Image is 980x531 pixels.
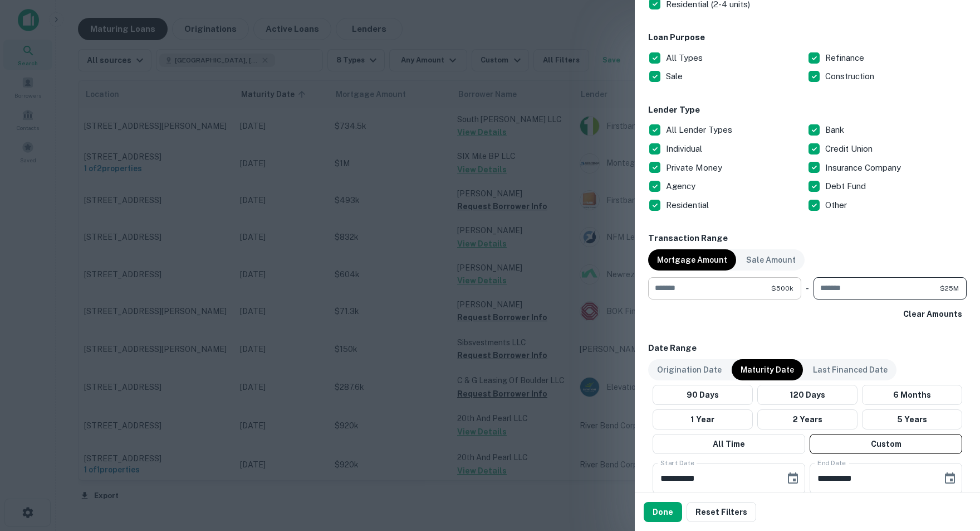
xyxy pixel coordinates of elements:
button: Custom [810,434,962,454]
button: 2 Years [757,409,857,429]
button: 90 Days [653,385,753,405]
p: Refinance [825,51,866,65]
button: Choose date, selected date is Oct 1, 2025 [782,467,804,490]
p: Bank [825,123,846,137]
label: End Date [817,458,846,467]
h6: Loan Purpose [648,31,967,44]
button: Reset Filters [687,502,756,522]
button: All Time [653,434,805,454]
p: Credit Union [825,142,875,156]
p: Other [825,199,849,212]
button: Choose date, selected date is Apr 30, 2026 [939,467,961,490]
p: All Lender Types [666,123,734,137]
div: - [806,277,809,300]
p: Construction [825,70,876,83]
p: Insurance Company [825,161,903,175]
p: Sale Amount [746,254,796,266]
p: Origination Date [657,364,722,376]
p: Private Money [666,161,724,175]
p: Last Financed Date [813,364,888,376]
span: $25M [940,283,959,293]
p: Sale [666,70,685,83]
button: Done [644,502,682,522]
span: $500k [771,283,793,293]
p: Agency [666,180,698,193]
p: Residential [666,199,711,212]
button: 1 Year [653,409,753,429]
p: Debt Fund [825,180,868,193]
h6: Date Range [648,342,967,355]
h6: Lender Type [648,104,967,117]
p: All Types [666,51,705,65]
p: Mortgage Amount [657,254,727,266]
button: Clear Amounts [899,304,967,324]
h6: Transaction Range [648,232,967,245]
button: 5 Years [862,409,962,429]
p: Individual [666,142,704,156]
p: Maturity Date [741,364,794,376]
button: 6 Months [862,385,962,405]
iframe: Chat Widget [924,406,980,460]
button: 120 Days [757,385,857,405]
label: Start Date [660,458,694,467]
